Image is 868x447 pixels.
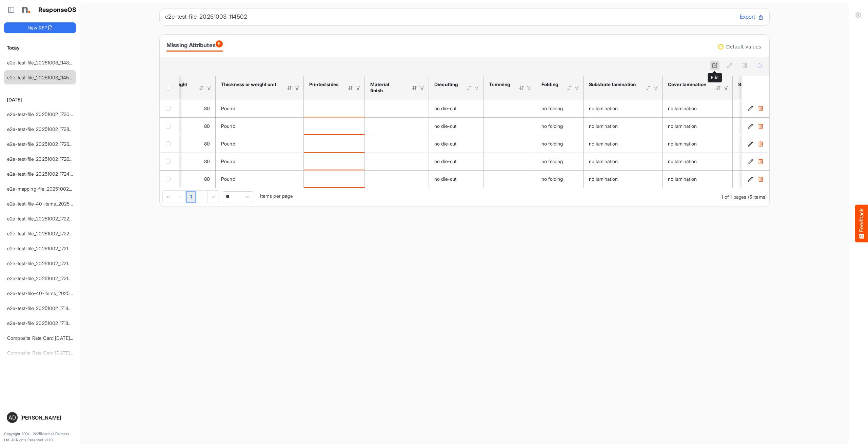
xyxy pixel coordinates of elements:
[584,135,663,153] td: no lamination is template cell Column Header httpsnorthellcomontologiesmapping-rulesmanufacturing...
[733,153,805,170] td: is template cell Column Header httpsnorthellcomontologiesmapping-rulesmanufacturinghassubstrateco...
[160,117,179,135] td: checkbox
[589,176,618,182] span: no lamination
[160,135,179,153] td: checkbox
[429,117,484,135] td: no die-cut is template cell Column Header httpsnorthellcomontologiesmapping-rulesmanufacturinghas...
[221,158,235,164] span: Pound
[723,85,729,91] div: Filter Icon
[208,191,219,203] div: Go to last page
[429,170,484,188] td: no die-cut is template cell Column Header httpsnorthellcomontologiesmapping-rulesmanufacturinghas...
[160,100,179,117] td: checkbox
[221,141,235,147] span: Pound
[541,81,557,88] div: Folding
[7,111,75,117] a: e2e-test-file_20251002_173041
[726,44,761,49] div: Default values
[7,216,74,221] a: e2e-test-file_20251002_172221
[574,85,580,91] div: Filter Icon
[216,117,304,135] td: Pound is template cell Column Header httpsnorthellcomontologiesmapping-rulesmaterialhasmaterialth...
[355,85,361,91] div: Filter Icon
[204,123,210,129] span: 80
[7,305,74,311] a: e2e-test-file_20251002_171855
[733,170,805,188] td: is template cell Column Header httpsnorthellcomontologiesmapping-rulesmanufacturinghassubstrateco...
[484,153,536,170] td: is template cell Column Header httpsnorthellcomontologiesmapping-rulesmanufacturinghastrimmingtype
[7,246,74,251] a: e2e-test-file_20251002_172152
[221,81,278,88] div: Thickness or weight unit
[721,194,746,200] span: 1 of 1 pages
[7,171,75,177] a: e2e-test-file_20251002_172436
[163,191,174,203] div: Go to first page
[484,135,536,153] td: is template cell Column Header httpsnorthellcomontologiesmapping-rulesmanufacturinghastrimmingtype
[434,176,457,182] span: no die-cut
[304,170,365,188] td: is template cell Column Header httpsnorthellcomontologiesmapping-rulesmanufacturinghasprintedsides
[738,81,779,88] div: Substrate coating
[160,153,179,170] td: checkbox
[541,141,563,147] span: no folding
[663,117,733,135] td: no lamination is template cell Column Header httpsnorthellcomontologiesmapping-rulesmanufacturing...
[489,81,510,88] div: Trimming
[294,85,300,91] div: Filter Icon
[19,3,32,17] img: Northell
[742,100,771,117] td: 4f83e8c4-1ba0-481c-96ef-5998cf4412f2 is template cell Column Header
[7,201,97,207] a: e2e-test-file-40-items_20251002_172401
[757,123,764,130] button: Delete
[748,194,767,200] span: (5 items)
[589,141,618,147] span: no lamination
[365,135,429,153] td: is template cell Column Header httpsnorthellcomontologiesmapping-rulesmanufacturinghassubstratefi...
[221,105,235,111] span: Pound
[20,415,73,420] div: [PERSON_NAME]
[166,40,223,50] div: Missing Attributes
[484,117,536,135] td: is template cell Column Header httpsnorthellcomontologiesmapping-rulesmanufacturinghastrimmingtype
[206,85,212,91] div: Filter Icon
[304,135,365,153] td: is template cell Column Header httpsnorthellcomontologiesmapping-rulesmanufacturinghasprintedsides
[747,158,754,165] button: Edit
[309,81,339,88] div: Printed sides
[589,105,618,111] span: no lamination
[8,415,16,420] span: AD
[747,140,754,147] button: Edit
[7,335,118,341] a: Composite Rate Card [DATE] mapping test_deleted
[663,170,733,188] td: no lamination is template cell Column Header httpsnorthellcomontologiesmapping-rulesmanufacturing...
[216,40,223,47] span: 5
[757,176,764,182] button: Delete
[434,123,457,129] span: no die-cut
[434,141,457,147] span: no die-cut
[757,140,764,147] button: Delete
[4,431,76,443] p: Copyright 2004 - 2025 Northell Partners Ltd. All Rights Reserved. v 1.1.0
[484,170,536,188] td: is template cell Column Header httpsnorthellcomontologiesmapping-rulesmanufacturinghastrimmingtype
[584,117,663,135] td: no lamination is template cell Column Header httpsnorthellcomontologiesmapping-rulesmanufacturing...
[365,100,429,117] td: is template cell Column Header httpsnorthellcomontologiesmapping-rulesmanufacturinghassubstratefi...
[429,135,484,153] td: no die-cut is template cell Column Header httpsnorthellcomontologiesmapping-rulesmanufacturinghas...
[419,85,425,91] div: Filter Icon
[7,275,75,281] a: e2e-test-file_20251002_172104
[7,320,74,326] a: e2e-test-file_20251002_171848
[541,176,563,182] span: no folding
[536,170,584,188] td: no folding is template cell Column Header httpsnorthellcomontologiesmapping-rulesmanufacturinghas...
[589,123,618,129] span: no lamination
[742,135,771,153] td: 113272e8-78e2-41da-914d-d1d8e5c343d7 is template cell Column Header
[160,188,769,207] div: Pager Container
[186,191,196,203] a: Page 1 of 1 Pages
[216,153,304,170] td: Pound is template cell Column Header httpsnorthellcomontologiesmapping-rulesmaterialhasmaterialth...
[370,81,403,94] div: Material finish
[668,176,697,182] span: no lamination
[747,123,754,130] button: Edit
[541,123,563,129] span: no folding
[589,158,618,164] span: no lamination
[668,158,697,164] span: no lamination
[7,260,74,266] a: e2e-test-file_20251002_172109
[365,170,429,188] td: is template cell Column Header httpsnorthellcomontologiesmapping-rulesmanufacturinghassubstratefi...
[584,100,663,117] td: no lamination is template cell Column Header httpsnorthellcomontologiesmapping-rulesmanufacturing...
[38,6,77,14] h1: ResponseOS
[434,158,457,164] span: no die-cut
[223,191,253,202] span: Pagerdropdown
[474,85,480,91] div: Filter Icon
[733,100,805,117] td: is template cell Column Header httpsnorthellcomontologiesmapping-rulesmanufacturinghassubstrateco...
[742,170,771,188] td: c2f597c0-461a-4a87-a828-b1dba4f04044 is template cell Column Header
[7,141,75,147] a: e2e-test-file_20251002_172647
[653,85,659,91] div: Filter Icon
[4,44,76,52] h6: Today
[304,117,365,135] td: is template cell Column Header httpsnorthellcomontologiesmapping-rulesmanufacturinghasprintedsides
[541,158,563,164] span: no folding
[429,100,484,117] td: no die-cut is template cell Column Header httpsnorthellcomontologiesmapping-rulesmanufacturinghas...
[663,135,733,153] td: no lamination is template cell Column Header httpsnorthellcomontologiesmapping-rulesmanufacturing...
[589,81,636,88] div: Substrate lamination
